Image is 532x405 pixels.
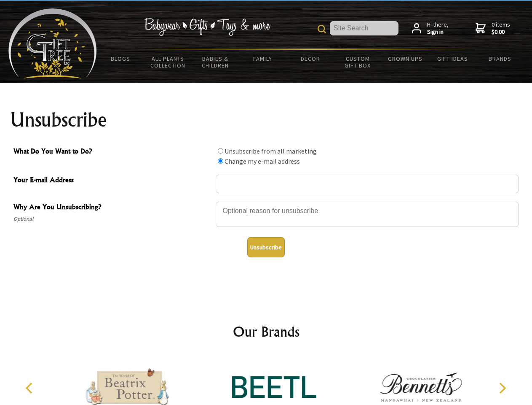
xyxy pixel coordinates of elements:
a: All Plants Collection [144,50,192,74]
a: Gift Ideas [429,50,476,67]
button: Next [493,379,511,397]
img: Babywear - Gifts - Toys & more [144,18,270,36]
a: BLOGS [97,50,144,67]
label: Change my e-mail address [225,157,300,165]
span: Hi there, [427,21,449,36]
button: Unsubscribe [247,237,285,257]
textarea: Why Are You Unsubscribing? [216,202,519,227]
span: 0 items [492,21,510,36]
img: product search [318,25,326,33]
button: Previous [21,379,40,397]
a: Grown Ups [381,50,429,67]
a: Hi there,Sign in [412,21,449,36]
a: Family [239,50,287,67]
input: What Do You Want to Do? [218,148,223,154]
input: Your E-mail Address [216,175,519,193]
span: Your E-mail Address [13,175,211,187]
h1: Unsubscribe [10,110,522,130]
strong: Sign in [427,28,449,36]
input: Site Search [330,21,398,35]
span: Optional [13,214,211,224]
label: Unsubscribe from all marketing [225,147,317,155]
h2: Our Brands [17,321,516,342]
a: Brands [476,50,524,67]
a: Custom Gift Box [334,50,382,74]
a: Decor [286,50,334,67]
span: Why Are You Unsubscribing? [13,202,211,214]
strong: $0.00 [492,28,510,36]
a: Babies & Children [192,50,239,74]
img: Babyware - Gifts - Toys and more... [8,8,97,78]
input: What Do You Want to Do? [218,158,223,164]
a: 0 items$0.00 [476,21,510,36]
span: What Do You Want to Do? [13,146,211,158]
